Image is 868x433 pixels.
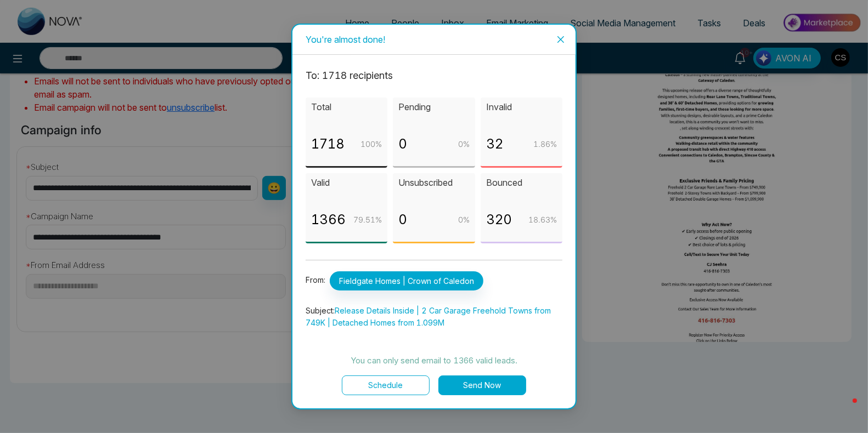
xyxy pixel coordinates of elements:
button: Schedule [342,375,430,395]
p: Unsubscribed [398,176,469,190]
p: 1366 [311,209,346,230]
p: 1718 [311,134,345,155]
p: 32 [486,134,503,155]
p: From: [306,271,562,290]
span: close [556,35,565,44]
div: You're almost done! [306,33,562,45]
p: 18.63 % [528,214,557,226]
p: 0 % [458,214,470,226]
button: Send Now [438,375,526,395]
p: Bounced [486,176,557,190]
p: You can only send email to 1366 valid leads. [306,354,562,367]
p: 0 [398,134,407,155]
p: Valid [311,176,382,190]
p: 320 [486,209,512,230]
span: Release Details Inside | 2 Car Garage Freehold Towns from 749K | Detached Homes from 1.099M [306,306,551,327]
p: Total [311,100,382,114]
span: Fieldgate Homes | Crown of Caledon [330,271,483,290]
p: Subject: [306,305,562,329]
iframe: Intercom live chat [831,396,857,422]
p: 0 [398,209,407,230]
p: To: 1718 recipient s [306,68,562,83]
p: 79.51 % [353,214,382,226]
p: 100 % [360,138,382,150]
p: Invalid [486,100,557,114]
p: Pending [398,100,469,114]
p: 1.86 % [533,138,557,150]
p: 0 % [458,138,470,150]
button: Close [546,25,576,54]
